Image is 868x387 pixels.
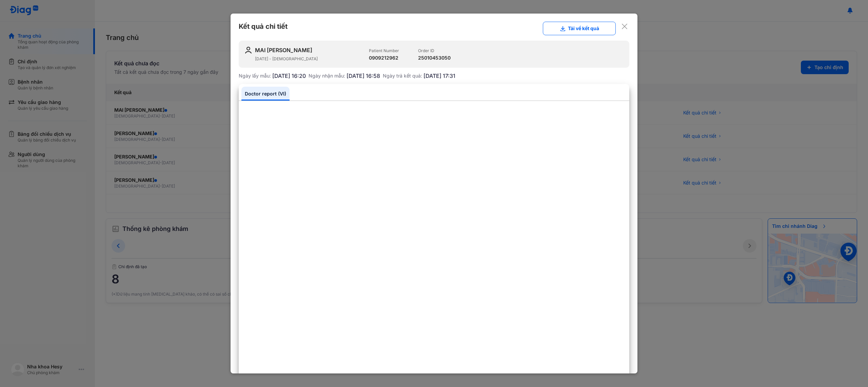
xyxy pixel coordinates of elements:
[347,73,380,79] span: [DATE] 16:58
[255,46,369,54] h2: MAI [PERSON_NAME]
[272,73,306,79] span: [DATE] 16:20
[255,56,318,61] span: [DATE] - [DEMOGRAPHIC_DATA]
[369,48,399,53] span: Patient Number
[369,54,399,61] h3: 0909212962
[543,22,616,35] button: Tải về kết quả
[239,73,306,79] div: Ngày lấy mẫu:
[423,73,455,79] span: [DATE] 17:31
[309,73,380,79] div: Ngày nhận mẫu:
[418,54,451,61] h3: 25010453050
[383,73,455,79] div: Ngày trả kết quả:
[241,87,290,101] a: Doctor report (VI)
[239,22,629,35] div: Kết quả chi tiết
[418,48,434,53] span: Order ID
